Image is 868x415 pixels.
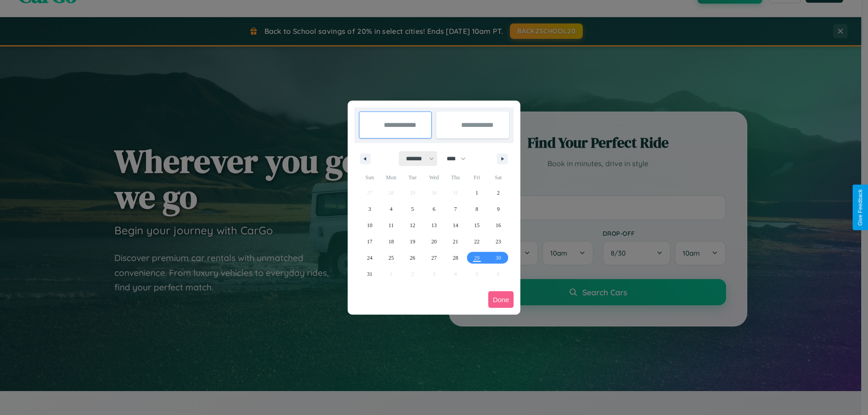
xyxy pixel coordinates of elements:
[454,201,457,217] span: 7
[423,201,444,217] button: 6
[476,185,478,201] span: 1
[380,201,401,217] button: 4
[476,201,478,217] span: 8
[466,185,487,201] button: 1
[445,233,466,250] button: 21
[466,170,487,185] span: Fri
[367,233,373,250] span: 17
[390,201,392,217] span: 4
[359,170,380,185] span: Sun
[431,233,437,250] span: 20
[368,201,371,217] span: 3
[388,250,394,266] span: 25
[445,201,466,217] button: 7
[466,233,487,250] button: 22
[857,189,863,226] div: Give Feedback
[497,185,500,201] span: 2
[359,201,380,217] button: 3
[423,170,444,185] span: Wed
[359,266,380,282] button: 31
[410,217,415,233] span: 12
[380,217,401,233] button: 11
[488,233,509,250] button: 23
[402,217,423,233] button: 12
[453,217,458,233] span: 14
[410,250,415,266] span: 26
[474,217,480,233] span: 15
[495,217,501,233] span: 16
[359,250,380,266] button: 24
[474,250,480,266] span: 29
[474,233,480,250] span: 22
[388,233,394,250] span: 18
[402,233,423,250] button: 19
[488,217,509,233] button: 16
[445,217,466,233] button: 14
[367,250,373,266] span: 24
[402,170,423,185] span: Tue
[445,170,466,185] span: Thu
[423,217,444,233] button: 13
[411,201,414,217] span: 5
[488,185,509,201] button: 2
[367,217,373,233] span: 10
[488,291,514,308] button: Done
[388,217,394,233] span: 11
[466,201,487,217] button: 8
[488,250,509,266] button: 30
[497,201,500,217] span: 9
[495,250,501,266] span: 30
[380,170,401,185] span: Mon
[410,233,415,250] span: 19
[423,250,444,266] button: 27
[402,201,423,217] button: 5
[431,217,437,233] span: 13
[466,217,487,233] button: 15
[495,233,501,250] span: 23
[433,201,435,217] span: 6
[359,217,380,233] button: 10
[402,250,423,266] button: 26
[488,170,509,185] span: Sat
[359,233,380,250] button: 17
[423,233,444,250] button: 20
[367,266,373,282] span: 31
[488,201,509,217] button: 9
[380,250,401,266] button: 25
[380,233,401,250] button: 18
[453,250,458,266] span: 28
[453,233,458,250] span: 21
[445,250,466,266] button: 28
[466,250,487,266] button: 29
[431,250,437,266] span: 27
